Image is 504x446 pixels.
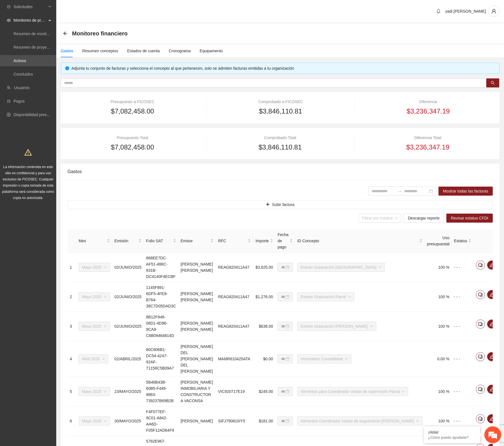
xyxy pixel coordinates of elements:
td: 100 % [425,406,452,436]
a: Activos [13,58,26,63]
span: Alimentos para Coordinador visitas de supervisión Parral [301,387,405,396]
span: yadi.[PERSON_NAME] [445,9,486,13]
td: VIC920717E19 [216,377,253,406]
button: comment [476,290,485,299]
span: Emisor [181,238,209,244]
span: user [489,9,499,14]
td: 4 [67,341,76,377]
div: Comprobado a FICOSEC [215,99,346,105]
div: Presupuesto Total [67,135,197,141]
span: Revisar estatus CFDI [451,215,488,221]
td: $181.00 [253,406,275,436]
td: $1,276.00 [253,282,275,312]
td: 5B46B43B-60B5-F449-9863-739237B69B2B [144,377,178,406]
div: Equipamento [200,48,223,54]
td: - - - [452,341,474,377]
th: ID Concepto [295,229,425,253]
span: Fecha de pago [278,232,289,250]
span: Alimentos Coordinador visitas de seguimiento Cuauhtémoc [301,417,419,425]
span: Honorarios Contabilidad [301,355,348,363]
th: Uso presupuestal [425,229,452,253]
span: edit [487,416,496,421]
span: La información contenida en este sitio es confidencial y para uso exclusivo de FICOSEC. Cualquier... [2,165,54,200]
button: bell [434,7,443,16]
span: edit [487,292,496,297]
td: 2 [67,282,76,312]
span: $3,846,110.81 [258,142,301,153]
p: ¿Cómo puedo ayudarte? [428,435,476,440]
span: comment [476,322,485,326]
td: 100 % [425,282,452,312]
td: 30/MAYO/2025 [112,406,144,436]
div: Presupuesto a FICOSEC [67,99,197,105]
a: Resumen de proyectos aprobados [13,45,74,49]
span: Evento Graduación Cuauhtemoc [301,322,373,330]
div: Estados de cuenta [127,48,160,54]
span: Mayo 2025 [82,322,107,330]
a: Usuarios [14,85,30,90]
td: [PERSON_NAME] [PERSON_NAME] [178,282,216,312]
span: comment [476,263,485,267]
button: edit [487,414,496,423]
span: Mes [79,238,106,244]
button: Revisar estatus CFDI [446,214,493,223]
span: Monitoreo de proyectos [13,15,47,26]
button: search [486,78,499,87]
a: Concluidos [13,72,33,76]
span: RFC [218,238,247,244]
span: swap-right [397,189,402,193]
td: SIFJ790810IY5 [216,406,253,436]
th: Emisión [112,229,144,253]
th: RFC [216,229,253,253]
td: - - - [452,377,474,406]
td: [PERSON_NAME] INMOBILIARIA Y CONSTRUCTORA VACONSA [178,377,216,406]
span: Solicitudes [13,1,47,12]
td: 02/JUNIO/2025 [112,312,144,341]
td: [PERSON_NAME] [PERSON_NAME] [178,253,216,282]
span: search [491,81,495,85]
span: $3,846,110.81 [259,106,302,117]
td: 80C806B1-DC54-4247-92AF-71158C5B09A7 [144,341,178,377]
div: Resumen conceptos [82,48,118,54]
span: inbox [7,5,11,9]
div: Adjunta tu conjunto de facturas y selecciona el concepto al que pertenecen, solo se admiten factu... [71,65,495,71]
td: 6 [67,406,76,436]
span: comment [476,292,485,297]
th: Emisor [178,229,216,253]
td: 02/JUNIO/2025 [112,282,144,312]
a: Pagos [13,99,25,103]
div: Gastos [67,164,493,180]
td: [PERSON_NAME] [178,406,216,436]
span: Evento Graduación Parral [301,293,351,301]
span: $7,082,458.00 [111,142,154,153]
div: Back [63,31,67,36]
td: $0.00 [253,341,275,377]
button: edit [487,352,496,361]
div: Diferencia Total [363,135,493,141]
span: arrow-left [63,31,67,36]
th: Estatus [452,229,474,253]
span: edit [487,354,496,359]
td: MAMR610425ATA [216,341,253,377]
span: comment [476,387,485,391]
button: comment [476,320,485,329]
th: Fecha de pago [275,229,295,253]
span: comment [476,416,485,421]
span: Mayo 2025 [82,263,107,271]
span: $7,082,458.00 [111,106,154,117]
button: plusSubir factura [67,200,493,209]
span: Mayo 2025 [82,293,107,301]
td: - - - [452,312,474,341]
button: edit [487,261,496,270]
span: Emisión [114,238,138,244]
span: Descargar reporte [408,215,440,221]
span: Evento Graduación Chihuahua [301,263,381,271]
span: Abril 2025 [82,355,105,363]
button: edit [487,290,496,299]
td: 02/ABRIL/2025 [112,341,144,377]
td: 1 [67,253,76,282]
span: Mayo 2025 [82,387,107,396]
th: Mes [76,229,112,253]
div: Cronograma [169,48,191,54]
span: warning [24,149,32,156]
